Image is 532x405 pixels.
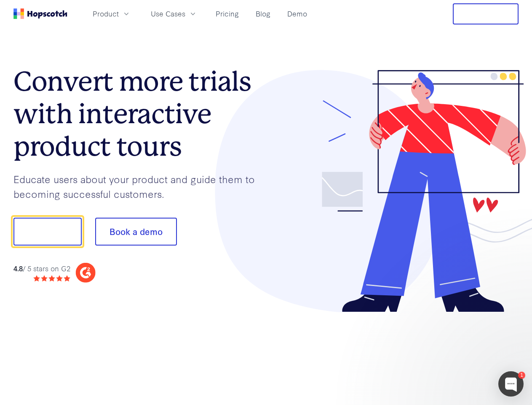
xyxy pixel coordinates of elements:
div: 1 [518,372,525,379]
p: Educate users about your product and guide them to becoming successful customers. [13,172,266,201]
button: Book a demo [95,218,177,246]
a: Pricing [212,7,242,21]
span: Product [93,8,119,19]
a: Blog [252,7,274,21]
strong: 4.8 [13,263,23,273]
span: Use Cases [151,8,185,19]
button: Show me! [13,218,82,246]
a: Home [13,8,67,19]
a: Demo [284,7,310,21]
button: Product [88,7,136,21]
div: / 5 stars on G2 [13,263,70,274]
button: Use Cases [146,7,202,21]
button: Free Trial [453,3,519,24]
h1: Convert more trials with interactive product tours [13,65,266,162]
